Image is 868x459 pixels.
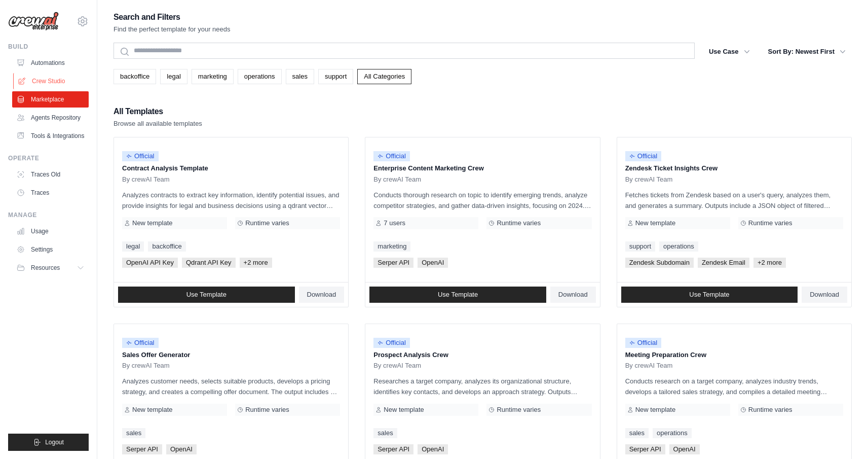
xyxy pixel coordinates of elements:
span: Download [810,291,839,299]
span: New template [132,406,172,414]
p: Fetches tickets from Zendesk based on a user's query, analyzes them, and generates a summary. Out... [625,190,843,211]
p: Meeting Preparation Crew [625,350,843,360]
a: sales [286,69,314,84]
span: OpenAI [166,444,197,454]
span: Use Template [186,291,227,299]
span: Official [625,151,662,161]
button: Use Case [703,43,756,61]
img: Logo [8,12,59,31]
p: Find the perfect template for your needs [114,24,231,34]
button: Sort By: Newest First [762,43,852,61]
a: Marketplace [12,91,89,108]
span: Serper API [625,444,665,454]
span: Serper API [122,444,162,454]
a: Use Template [369,287,546,303]
span: OpenAI [418,258,448,268]
span: Zendesk Email [698,258,749,268]
a: Settings [12,241,89,258]
span: By crewAI Team [373,175,421,184]
span: Runtime varies [245,406,289,414]
p: Contract Analysis Template [122,163,340,173]
span: By crewAI Team [373,362,421,370]
span: Qdrant API Key [182,258,236,268]
h2: All Templates [114,104,202,119]
button: Resources [12,260,89,276]
p: Conducts research on a target company, analyzes industry trends, develops a tailored sales strate... [625,376,843,397]
a: legal [122,241,144,252]
p: Zendesk Ticket Insights Crew [625,163,843,173]
span: New template [635,406,675,414]
a: backoffice [148,241,185,252]
span: Zendesk Subdomain [625,258,694,268]
a: support [318,69,353,84]
a: marketing [192,69,234,84]
span: +2 more [753,258,786,268]
p: Enterprise Content Marketing Crew [373,163,591,173]
a: Traces Old [12,166,89,183]
span: Runtime varies [497,219,541,227]
span: OpenAI API Key [122,258,178,268]
p: Conducts thorough research on topic to identify emerging trends, analyze competitor strategies, a... [373,190,591,211]
p: Browse all available templates [114,119,202,129]
span: By crewAI Team [625,175,673,184]
a: backoffice [114,69,156,84]
p: Analyzes contracts to extract key information, identify potential issues, and provide insights fo... [122,190,340,211]
span: Runtime varies [497,406,541,414]
span: Download [307,291,336,299]
a: Usage [12,223,89,239]
span: By crewAI Team [122,175,170,184]
div: Build [8,43,89,51]
span: Runtime varies [748,406,792,414]
a: Download [802,287,847,303]
span: 7 users [384,219,405,227]
span: Runtime varies [748,219,792,227]
span: Use Template [438,291,478,299]
p: Prospect Analysis Crew [373,350,591,360]
a: operations [653,428,692,438]
a: sales [625,428,649,438]
h2: Search and Filters [114,10,231,24]
a: Use Template [118,287,295,303]
span: Serper API [373,444,413,454]
span: Download [558,291,588,299]
span: New template [384,406,424,414]
span: Runtime varies [245,219,289,227]
span: OpenAI [418,444,448,454]
a: Download [299,287,345,303]
span: Use Template [689,291,729,299]
div: Manage [8,211,89,219]
p: Researches a target company, analyzes its organizational structure, identifies key contacts, and ... [373,376,591,397]
span: Official [373,338,410,348]
span: Logout [45,438,64,446]
a: sales [373,428,397,438]
a: Traces [12,185,89,201]
span: By crewAI Team [625,362,673,370]
button: Logout [8,434,89,451]
a: support [625,241,655,252]
a: Automations [12,55,89,71]
a: legal [160,69,187,84]
a: Use Template [621,287,798,303]
span: OpenAI [669,444,700,454]
span: New template [132,219,172,227]
span: New template [635,219,675,227]
a: sales [122,428,145,438]
span: Official [373,151,410,161]
span: Official [122,151,159,161]
span: Resources [31,264,60,272]
a: operations [238,69,282,84]
div: Operate [8,154,89,162]
span: +2 more [240,258,272,268]
a: Tools & Integrations [12,128,89,144]
a: Agents Repository [12,110,89,126]
a: marketing [373,241,410,252]
span: Serper API [373,258,413,268]
a: All Categories [357,69,411,84]
a: Crew Studio [13,73,90,89]
p: Analyzes customer needs, selects suitable products, develops a pricing strategy, and creates a co... [122,376,340,397]
span: Official [122,338,159,348]
a: Download [550,287,596,303]
a: operations [659,241,698,252]
span: By crewAI Team [122,362,170,370]
p: Sales Offer Generator [122,350,340,360]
